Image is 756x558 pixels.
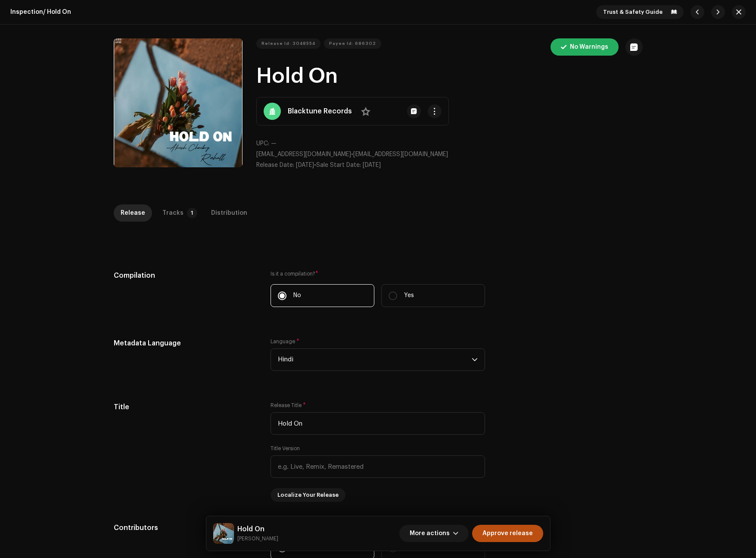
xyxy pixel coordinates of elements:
[271,445,300,452] label: Title Version
[256,151,351,157] span: [EMAIL_ADDRESS][DOMAIN_NAME]
[114,338,257,348] h5: Metadata Language
[121,204,145,222] div: Release
[256,63,643,90] h1: Hold On
[271,270,485,277] label: Is it a compilation?
[162,204,184,222] div: Tracks
[278,349,472,370] span: Hindi
[271,141,277,147] span: —
[261,35,315,52] span: Release Id: 3048554
[256,162,316,168] span: •
[329,35,376,52] span: Payee Id: 686302
[363,162,381,168] span: [DATE]
[296,162,314,168] span: [DATE]
[324,38,381,49] button: Payee Id: 686302
[256,150,643,159] p: •
[472,349,478,370] div: dropdown trigger
[410,525,450,542] span: More actions
[256,38,320,49] button: Release Id: 3048554
[404,291,414,300] p: Yes
[211,204,247,222] div: Distribution
[271,402,306,409] label: Release Title
[114,270,257,281] h5: Compilation
[293,291,301,300] p: No
[271,488,345,502] button: Localize Your Release
[187,208,197,218] p-badge: 1
[114,402,257,412] h5: Title
[316,162,361,168] span: Sale Start Date:
[271,338,299,345] label: Language
[114,523,257,533] h5: Contributors
[237,534,278,543] small: Hold On
[353,151,448,157] span: [EMAIL_ADDRESS][DOMAIN_NAME]
[472,525,543,542] button: Approve release
[482,525,533,542] span: Approve release
[237,524,278,534] h5: Hold On
[256,141,269,147] span: UPC:
[399,525,469,542] button: More actions
[256,162,294,168] span: Release Date:
[213,523,234,544] img: 6aa012fc-5169-4e87-87de-97b045bbd8b0
[271,412,485,435] input: e.g. My Great Song
[288,106,352,116] strong: Blacktune Records
[271,455,485,478] input: e.g. Live, Remix, Remastered
[277,486,339,504] span: Localize Your Release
